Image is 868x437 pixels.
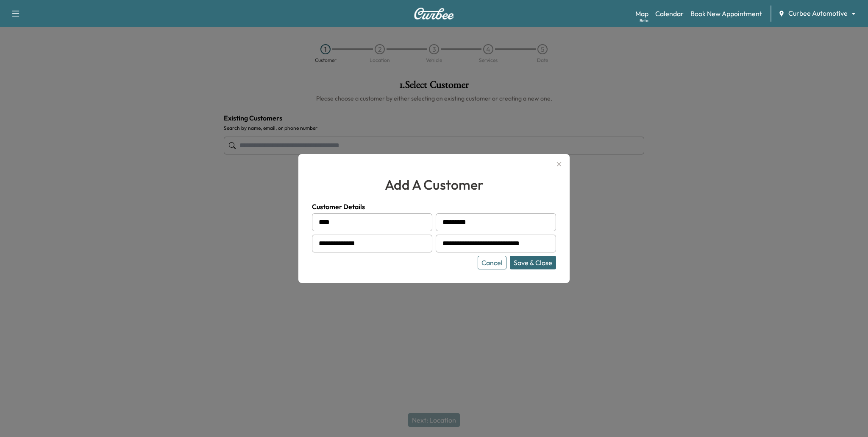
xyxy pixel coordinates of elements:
button: Save & Close [510,256,556,269]
h2: add a customer [312,174,556,195]
button: Cancel [478,256,506,269]
div: Beta [640,17,648,24]
h4: Customer Details [312,202,556,212]
a: Book New Appointment [690,8,762,19]
a: MapBeta [635,8,648,19]
span: Curbee Automotive [788,8,848,18]
a: Calendar [655,8,684,19]
img: Curbee Logo [414,8,454,20]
